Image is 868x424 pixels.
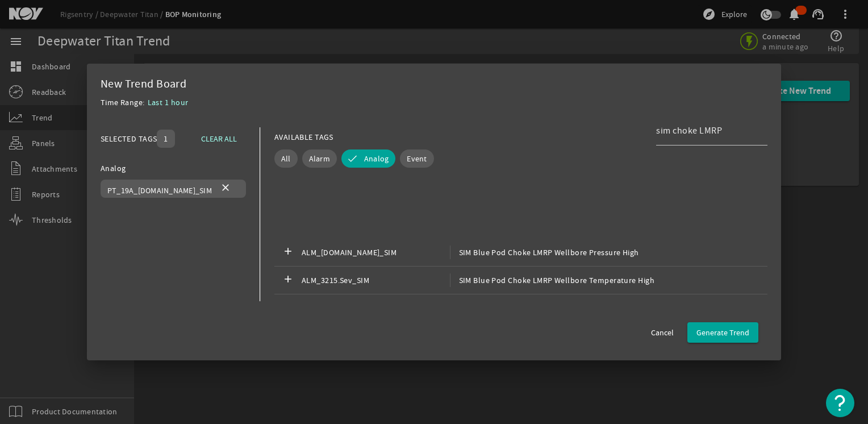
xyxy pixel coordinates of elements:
span: All [281,153,291,164]
span: ALM_[DOMAIN_NAME]_SIM [302,246,450,259]
div: SELECTED TAGS [101,132,157,146]
span: SIM Blue Pod Choke LMRP Wellbore Temperature High [449,301,654,315]
button: Open Resource Center [826,389,854,417]
span: Cancel [651,327,674,338]
mat-icon: add [281,301,295,315]
span: 1 [164,133,168,144]
div: New Trend Board [101,77,767,91]
input: Search Tag Names [656,124,758,138]
span: Event [407,153,427,164]
span: Analog [364,153,389,164]
button: Generate Trend [687,322,758,343]
span: SIM Blue Pod Choke LMRP Wellbore Pressure High [449,246,639,259]
button: Cancel [642,322,683,343]
div: Analog [101,161,246,175]
span: Generate Trend [696,327,749,338]
div: AVAILABLE TAGS [274,130,333,144]
button: CLEAR ALL [192,128,246,149]
span: Last 1 hour [148,97,189,107]
span: CLEAR ALL [201,132,237,146]
span: Alarm [309,153,330,164]
mat-icon: add [281,246,295,259]
span: PT_19A_[DOMAIN_NAME]_SIM [107,185,212,196]
div: Time Range: [101,95,148,116]
span: ALM_[DOMAIN_NAME]_SIM [302,301,450,315]
span: ALM_3215.Sev_SIM [302,273,450,287]
mat-icon: close [219,182,232,196]
mat-icon: add [281,273,295,287]
span: SIM Blue Pod Choke LMRP Wellbore Temperature High [449,273,654,287]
